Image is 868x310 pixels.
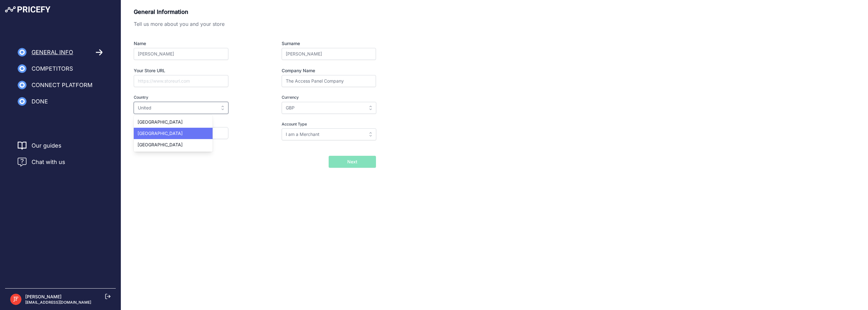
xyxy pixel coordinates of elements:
[282,40,376,47] label: Surname
[18,158,65,167] a: Chat with us
[32,141,62,150] a: Our guides
[282,75,376,87] input: Company LTD
[347,159,357,165] span: Next
[138,142,183,147] span: [GEOGRAPHIC_DATA]
[329,156,376,168] button: Next
[282,95,376,101] label: Currency
[32,81,92,90] span: Connect Platform
[134,40,251,47] label: Name
[5,6,50,13] img: Pricefy Logo
[32,64,73,73] span: Competitors
[134,67,251,74] label: Your Store URL
[282,67,376,74] label: Company Name
[134,102,228,114] input: Select an option
[32,158,65,167] span: Chat with us
[25,294,91,300] p: [PERSON_NAME]
[282,102,376,114] input: Select an option
[134,8,376,16] p: General Information
[138,131,183,136] span: [GEOGRAPHIC_DATA]
[134,75,228,87] input: https://www.storeurl.com
[282,128,376,140] input: Select an option
[32,48,73,57] span: General Info
[32,97,48,106] span: Done
[138,119,183,125] span: [GEOGRAPHIC_DATA]
[134,20,376,28] p: Tell us more about you and your store
[282,121,376,127] label: Account Type
[134,95,251,101] label: Country
[25,300,91,305] p: [EMAIL_ADDRESS][DOMAIN_NAME]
